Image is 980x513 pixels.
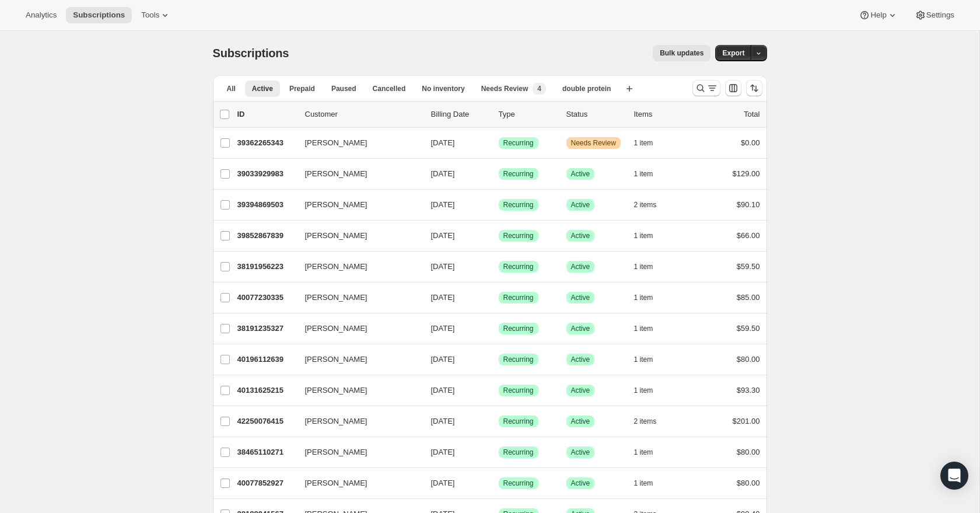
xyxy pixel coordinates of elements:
span: Active [252,84,273,93]
span: [DATE] [431,169,455,178]
span: Active [571,448,590,457]
div: 39394869503[PERSON_NAME][DATE]SuccessRecurringSuccessActive2 items$90.10 [237,197,760,213]
span: [PERSON_NAME] [305,230,367,242]
span: Recurring [503,293,534,302]
span: No inventory [422,84,464,93]
button: Bulk updates [653,45,710,61]
div: 38191956223[PERSON_NAME][DATE]SuccessRecurringSuccessActive1 item$59.50 [237,259,760,275]
span: Recurring [503,200,534,210]
div: 40131625215[PERSON_NAME][DATE]SuccessRecurringSuccessActive1 item$93.30 [237,382,760,399]
span: [PERSON_NAME] [305,416,367,427]
button: [PERSON_NAME] [298,319,415,338]
div: Open Intercom Messenger [940,462,968,490]
span: Recurring [503,324,534,333]
p: ID [237,109,296,120]
div: 38191235327[PERSON_NAME][DATE]SuccessRecurringSuccessActive1 item$59.50 [237,320,760,337]
p: 40077230335 [237,292,296,303]
button: Search and filter results [692,80,720,96]
p: Customer [305,109,422,120]
div: 40077852927[PERSON_NAME][DATE]SuccessRecurringSuccessActive1 item$80.00 [237,475,760,491]
p: 40196112639 [237,354,296,365]
span: Subscriptions [213,47,289,60]
span: Needs Review [571,138,616,148]
span: $80.00 [737,479,760,487]
span: $201.00 [733,417,760,425]
span: [DATE] [431,200,455,209]
span: $93.30 [737,386,760,395]
span: [PERSON_NAME] [305,323,367,334]
span: $59.50 [737,324,760,333]
span: 1 item [634,386,653,395]
span: $129.00 [733,169,760,178]
span: Recurring [503,262,534,271]
span: 1 item [634,448,653,457]
button: 1 item [634,382,666,399]
span: Active [571,262,590,271]
p: 40077852927 [237,477,296,489]
button: Settings [908,7,961,23]
span: Needs Review [481,84,528,93]
button: [PERSON_NAME] [298,165,415,183]
span: $80.00 [737,355,760,364]
span: Analytics [26,11,57,20]
button: [PERSON_NAME] [298,196,415,214]
span: Active [571,355,590,364]
button: [PERSON_NAME] [298,443,415,462]
button: 1 item [634,351,666,368]
span: [DATE] [431,448,455,456]
span: Help [870,11,886,20]
span: 4 [537,84,541,93]
button: [PERSON_NAME] [298,381,415,400]
span: $80.00 [737,448,760,456]
span: Active [571,231,590,240]
button: [PERSON_NAME] [298,226,415,245]
button: 1 item [634,320,666,337]
span: [PERSON_NAME] [305,137,367,149]
p: 39362265343 [237,137,296,149]
span: 1 item [634,169,653,179]
span: Active [571,386,590,395]
div: Items [634,109,692,120]
span: Recurring [503,448,534,457]
span: [PERSON_NAME] [305,446,367,458]
p: 38465110271 [237,446,296,458]
span: 1 item [634,231,653,240]
div: 39033929983[PERSON_NAME][DATE]SuccessRecurringSuccessActive1 item$129.00 [237,166,760,182]
p: 39852867839 [237,230,296,242]
span: Recurring [503,479,534,488]
div: Type [499,109,557,120]
button: 1 item [634,259,666,275]
span: Active [571,169,590,179]
span: $0.00 [741,138,760,147]
button: 1 item [634,444,666,460]
span: Active [571,479,590,488]
span: [DATE] [431,417,455,425]
span: $59.50 [737,262,760,271]
button: 2 items [634,197,670,213]
p: Total [744,109,759,120]
button: Sort the results [746,80,762,96]
span: 2 items [634,200,657,210]
span: [PERSON_NAME] [305,385,367,396]
span: double protein [562,84,611,93]
p: 39394869503 [237,199,296,211]
button: 1 item [634,475,666,491]
p: 42250076415 [237,416,296,427]
span: [DATE] [431,262,455,271]
span: Prepaid [289,84,315,93]
button: Analytics [19,7,64,23]
span: [PERSON_NAME] [305,354,367,365]
span: Recurring [503,231,534,240]
span: [DATE] [431,386,455,395]
button: [PERSON_NAME] [298,350,415,369]
span: Bulk updates [660,48,703,58]
span: Paused [331,84,356,93]
div: 38465110271[PERSON_NAME][DATE]SuccessRecurringSuccessActive1 item$80.00 [237,444,760,460]
span: [PERSON_NAME] [305,199,367,211]
div: 40077230335[PERSON_NAME][DATE]SuccessRecurringSuccessActive1 item$85.00 [237,289,760,306]
button: [PERSON_NAME] [298,474,415,493]
span: 1 item [634,324,653,333]
span: Export [722,48,744,58]
span: 1 item [634,479,653,488]
button: Subscriptions [66,7,132,23]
